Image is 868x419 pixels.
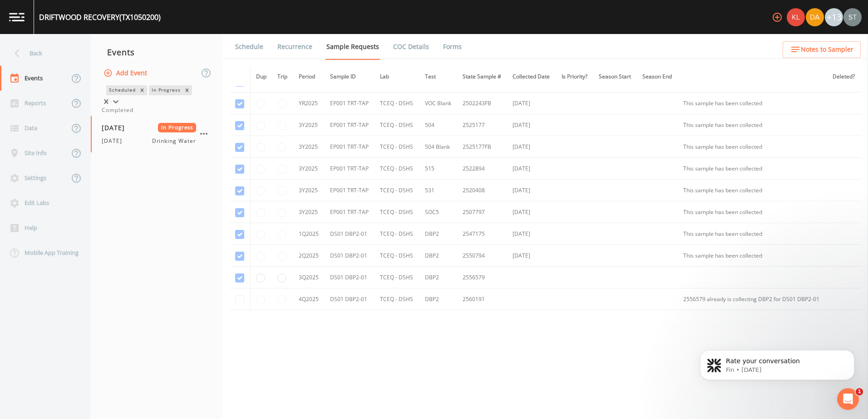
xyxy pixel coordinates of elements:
img: 8315ae1e0460c39f28dd315f8b59d613 [843,8,862,26]
span: In Progress [158,123,197,132]
button: Add Event [102,65,151,82]
td: TCEQ - DSHS [375,288,419,310]
div: +13 [825,8,843,26]
td: This sample has been collected [678,158,827,180]
td: EP001 TRT-TAP [325,136,375,158]
div: In Progress [149,85,182,95]
td: This sample has been collected [678,223,827,245]
td: 3Y2025 [293,158,325,180]
th: Lab [375,67,419,87]
td: This sample has been collected [678,180,827,201]
td: DBP2 [419,267,457,288]
td: EP001 TRT-TAP [325,180,375,201]
td: EP001 TRT-TAP [325,93,375,114]
th: State Sample # [457,67,508,87]
td: YR2025 [293,93,325,114]
div: Kler Teran [786,8,805,26]
td: 2Q2025 [293,245,325,267]
td: DBP2 [419,245,457,267]
td: This sample has been collected [678,245,827,267]
td: 2547175 [457,223,508,245]
td: 3Y2025 [293,114,325,136]
td: TCEQ - DSHS [375,93,419,114]
td: [DATE] [507,223,556,245]
td: 531 [419,180,457,201]
td: DS01 DBP2-01 [325,223,375,245]
div: Scheduled [106,85,137,95]
td: [DATE] [507,136,556,158]
td: 2520408 [457,180,508,201]
td: 504 [419,114,457,136]
td: 1Q2025 [293,223,325,245]
td: DS01 DBP2-01 [325,245,375,267]
td: This sample has been collected [678,136,827,158]
td: [DATE] [507,180,556,201]
td: TCEQ - DSHS [375,158,419,180]
div: David Weber [805,8,824,26]
div: Remove In Progress [182,85,192,95]
th: Trip [272,67,293,87]
td: 2522894 [457,158,508,180]
td: DBP2 [419,288,457,310]
td: 504 Blank [419,136,457,158]
td: 2556579 [457,267,508,288]
td: 2525177 [457,114,508,136]
div: Completed [102,106,212,114]
a: [DATE]In Progress[DATE]Drinking Water [91,116,222,153]
td: DBP2 [419,223,457,245]
td: 4Q2025 [293,288,325,310]
td: SOC5 [419,201,457,223]
span: Drinking Water [152,137,196,145]
div: DRIFTWOOD RECOVERY (TX1050200) [39,12,161,23]
td: 3Y2025 [293,201,325,223]
a: Sample Requests [325,34,380,60]
a: Forms [442,34,463,59]
th: Test [419,67,457,87]
img: a84961a0472e9debc750dd08a004988d [806,8,824,26]
td: [DATE] [507,93,556,114]
th: Season End [637,67,678,87]
th: Dup [250,67,272,87]
th: Is Priority? [556,67,593,87]
a: Schedule [234,34,265,59]
th: Season Start [593,67,637,87]
td: 2525177FB [457,136,508,158]
span: Notes to Sampler [801,44,853,55]
div: Events [91,41,222,63]
td: TCEQ - DSHS [375,201,419,223]
td: 2502243FB [457,93,508,114]
th: Period [293,67,325,87]
td: This sample has been collected [678,201,827,223]
img: 9c4450d90d3b8045b2e5fa62e4f92659 [787,8,805,26]
td: [DATE] [507,245,556,267]
td: This sample has been collected [678,114,827,136]
td: VOC Blank [419,93,457,114]
iframe: Intercom live chat [837,388,859,410]
td: EP001 TRT-TAP [325,201,375,223]
span: 1 [856,388,863,395]
iframe: Intercom notifications message [686,331,868,395]
span: [DATE] [102,137,128,145]
img: logo [9,13,25,21]
span: [DATE] [102,123,131,132]
a: Recurrence [276,34,314,59]
td: [DATE] [507,158,556,180]
th: Sample ID [325,67,375,87]
td: TCEQ - DSHS [375,245,419,267]
td: EP001 TRT-TAP [325,158,375,180]
td: 2560191 [457,288,508,310]
td: This sample has been collected [678,93,827,114]
td: TCEQ - DSHS [375,180,419,201]
td: [DATE] [507,201,556,223]
td: 2507797 [457,201,508,223]
td: 3Y2025 [293,180,325,201]
td: 515 [419,158,457,180]
td: 3Y2025 [293,136,325,158]
div: Remove Scheduled [137,85,147,95]
td: DS01 DBP2-01 [325,267,375,288]
td: 3Q2025 [293,267,325,288]
td: [DATE] [507,114,556,136]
